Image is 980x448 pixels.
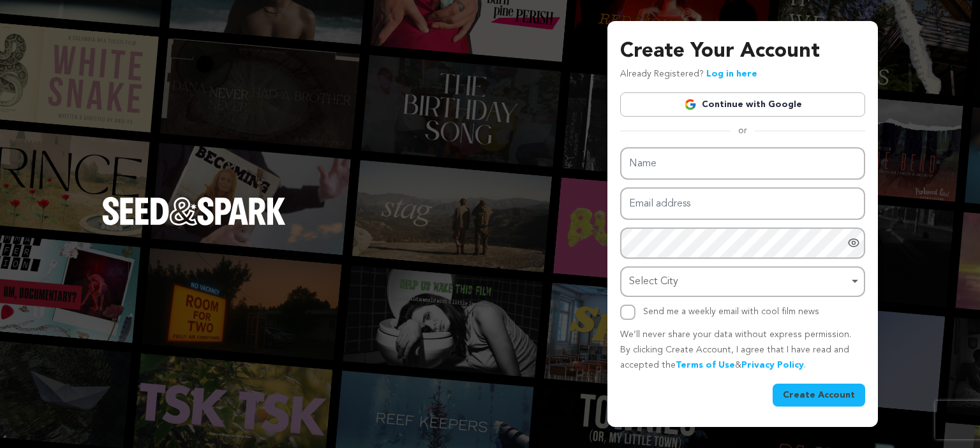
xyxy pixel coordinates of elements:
input: Email address [620,187,865,220]
p: We’ll never share your data without express permission. By clicking Create Account, I agree that ... [620,328,865,373]
a: Terms of Use [676,361,735,370]
a: Privacy Policy [741,361,804,370]
a: Seed&Spark Homepage [102,197,286,250]
span: or [731,124,755,137]
button: Create Account [773,384,865,407]
a: Log in here [706,69,757,78]
a: Show password as plain text. Warning: this will display your password on the screen. [847,236,860,249]
div: Select City [629,273,849,291]
a: Continue with Google [620,92,865,117]
img: Google logo [684,98,697,111]
label: Send me a weekly email with cool film news [643,307,819,316]
p: Already Registered? [620,67,757,82]
img: Seed&Spark Logo [102,197,286,225]
input: Name [620,147,865,180]
h3: Create Your Account [620,36,865,67]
